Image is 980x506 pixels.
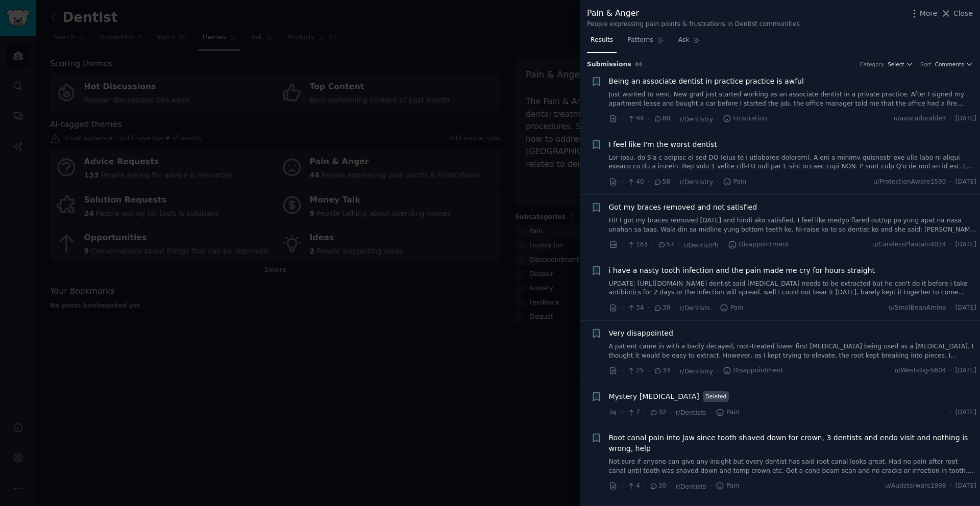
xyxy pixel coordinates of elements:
div: Category [860,61,884,68]
span: · [709,481,712,492]
span: More [920,8,938,19]
span: 44 [635,61,643,67]
span: Comments [935,61,964,68]
span: · [950,114,952,123]
span: Pain [720,303,744,313]
span: Disappointment [723,366,783,375]
span: 40 [627,178,644,187]
span: [DATE] [955,482,976,491]
span: r/Dentistry [680,116,714,123]
a: Results [587,32,617,53]
button: Comments [935,61,973,68]
div: Pain & Anger [587,7,800,20]
a: Patterns [624,32,667,53]
button: Close [941,8,973,19]
a: I feel like I'm the worst dentist [609,139,718,150]
span: Pain [716,482,740,491]
span: Pain [716,408,740,417]
span: Patterns [627,36,653,45]
span: Submission s [587,60,631,69]
span: Select [888,61,904,68]
a: Not sure if anyone can give any insight but every dentist has said root canal looks great. Had no... [609,458,977,475]
span: u/ProtectionAware1593 [873,178,946,187]
span: 33 [653,366,670,375]
span: · [950,178,952,187]
span: [DATE] [955,178,976,187]
a: Just wanted to vent. New grad just started working as an associate dentist in a private practice.... [609,90,977,108]
span: · [648,366,650,376]
span: [DATE] [955,303,976,313]
a: Lor ipsu, do S'a c adipisc el sed DO (eius te i utlaboree dolorem). A eni a minimv quisnostr exe ... [609,154,977,171]
span: · [674,114,676,124]
span: Close [953,8,973,19]
span: · [670,481,672,492]
span: 94 [627,114,644,123]
span: 39 [653,303,670,313]
span: u/Audstarwars1998 [885,482,946,491]
span: u/SmolBeanAmina [889,303,946,313]
span: · [717,114,719,124]
span: u/CarelessPlantain4024 [872,240,946,249]
span: · [950,303,952,313]
span: [DATE] [955,240,976,249]
span: 4 [627,482,640,491]
span: 163 [627,240,648,249]
span: · [648,302,650,313]
span: u/West-Big-5604 [894,366,946,375]
span: 32 [649,408,666,417]
span: 30 [649,482,666,491]
a: Mystery [MEDICAL_DATA] [609,391,699,402]
span: · [621,407,623,418]
a: Hi! I got my braces removed [DATE] and hindi ako satisfied. I feel like medyo flared out/up pa yu... [609,216,977,234]
a: Root canal pain into Jaw since tooth shaved down for crown, 3 dentists and endo visit and nothing... [609,433,977,454]
div: Sort [920,61,932,68]
span: · [621,176,623,187]
span: [DATE] [955,408,976,417]
span: · [709,407,712,418]
div: People expressing pain points & frustrations in Dentist communities [587,20,800,29]
span: Results [591,36,613,45]
span: · [674,302,676,313]
span: Frustration [723,114,767,123]
span: u/avocadorable3 [894,114,946,123]
a: Being an associate dentist in practice practice is awful [609,76,804,87]
span: · [714,302,716,313]
span: Disappointment [728,240,789,249]
span: · [621,114,623,124]
span: [DATE] [955,366,976,375]
a: i have a nasty tooth infection and the pain made me cry for hours straight [609,265,875,276]
a: Very disappointed [609,328,673,339]
span: r/Dentists [680,305,710,312]
span: · [644,481,646,492]
span: · [648,114,650,124]
span: 57 [657,240,674,249]
span: Pain [723,178,747,187]
span: · [621,481,623,492]
span: · [950,482,952,491]
span: r/Dentists [676,409,706,416]
span: Deleted [703,391,729,402]
span: · [950,408,952,417]
span: 34 [627,303,644,313]
a: A patient came in with a badly decayed, root-treated lower first [MEDICAL_DATA] being used as a [... [609,342,977,360]
span: [DATE] [955,114,976,123]
span: · [674,366,676,376]
span: · [651,240,653,250]
a: Ask [675,32,704,53]
a: UPDATE: [URL][DOMAIN_NAME] dentist said [MEDICAL_DATA] needs to be extracted but he can't do it b... [609,280,977,297]
span: r/DentistPh [683,242,718,249]
span: 88 [653,114,670,123]
span: 58 [653,178,670,187]
span: 25 [627,366,644,375]
span: · [644,407,646,418]
span: · [950,366,952,375]
span: Got my braces removed and not satisfied [609,202,757,213]
span: 7 [627,408,640,417]
span: · [648,176,650,187]
span: · [950,240,952,249]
